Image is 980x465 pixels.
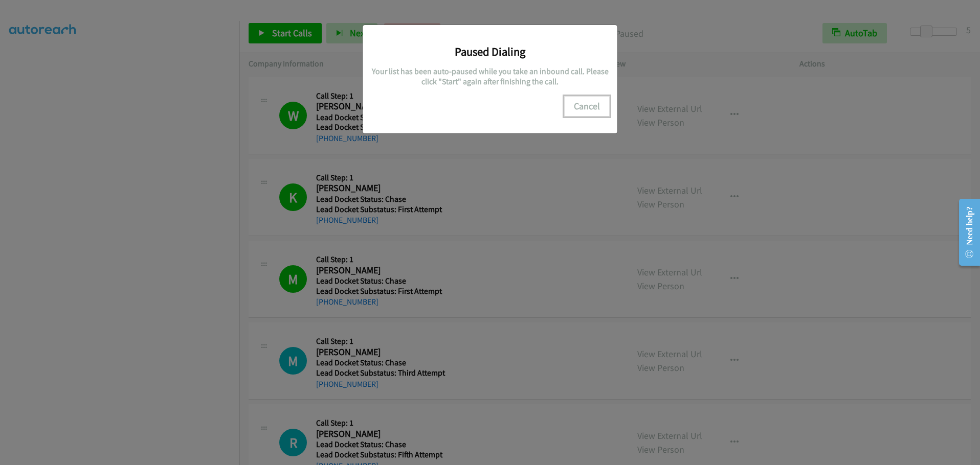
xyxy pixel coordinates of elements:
h5: Your list has been auto-paused while you take an inbound call. Please click "Start" again after f... [370,66,610,86]
h3: Paused Dialing [370,44,610,59]
iframe: Resource Center [950,192,980,273]
button: Cancel [564,96,610,117]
